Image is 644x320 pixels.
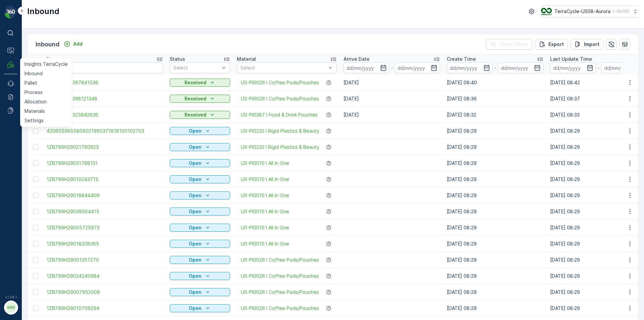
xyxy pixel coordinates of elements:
div: Toggle Row Selected [33,289,38,295]
span: US-PI0026 I Coffee Pods/Pouches [241,257,319,263]
div: Toggle Row Selected [33,128,38,134]
button: TerraCycle-US08-Aurora(-05:00) [541,5,639,17]
button: Open [170,256,230,264]
td: [DATE] 08:29 [443,171,547,187]
a: 1ZV47A590398121348 [47,95,163,102]
a: 1ZB799H29018208365 [47,240,163,247]
p: Open [189,208,202,215]
td: [DATE] 08:29 [443,123,547,139]
td: [DATE] 08:29 [443,300,547,316]
p: Open [189,192,202,199]
button: Open [170,208,230,216]
button: Received [170,79,230,87]
input: Search [47,62,163,73]
p: Name [47,56,60,62]
p: Open [189,257,202,263]
div: MM [6,302,16,313]
div: Toggle Row Selected [33,273,38,279]
p: Open [189,176,202,183]
a: US-PI0010 I All In One [241,160,289,167]
p: Inbound [36,40,60,49]
a: US-PI0026 I Coffee Pods/Pouches [241,305,319,312]
a: US-PI0026 I Coffee Pods/Pouches [241,289,319,295]
p: Inbound [27,6,59,17]
a: US-PI0026 I Coffee Pods/Pouches [241,79,319,86]
span: 1ZB799H29005725973 [47,224,163,231]
a: 1ZB799H29039504415 [47,208,163,215]
p: Create Time [447,56,476,62]
button: Import [571,39,603,50]
div: Toggle Row Selected [33,144,38,150]
p: - [597,64,600,72]
p: Open [189,160,202,167]
a: US-PI0010 I All In One [241,176,289,183]
a: 1ZB799H29010709294 [47,305,163,312]
a: 1ZB799H29007952009 [47,289,163,295]
p: Open [189,305,202,312]
p: Open [189,240,202,247]
div: Toggle Row Selected [33,306,38,311]
span: v 1.48.1 [4,295,17,299]
input: dd/mm/yyyy [498,62,544,73]
td: [DATE] [340,75,443,91]
button: Open [170,127,230,135]
p: Open [189,224,202,231]
div: Toggle Row Selected [33,177,38,182]
input: dd/mm/yyyy [550,62,596,73]
a: US-PI0232 I Rigid Plastics & Beauty [241,128,319,134]
td: [DATE] 08:29 [443,252,547,268]
span: US-PI0232 I Rigid Plastics & Beauty [241,144,319,150]
button: Received [170,111,230,119]
td: [DATE] [340,107,443,123]
a: US-PI0026 I Coffee Pods/Pouches [241,95,319,102]
input: dd/mm/yyyy [394,62,440,73]
button: Clear Filters [486,39,532,50]
span: US-PI0387 I Food & Drink Pouches [241,111,318,118]
p: ( -05:00 ) [613,9,629,14]
p: Export [548,41,564,48]
div: Toggle Row Selected [33,241,38,246]
p: - [494,64,496,72]
td: [DATE] 08:29 [443,187,547,203]
a: 1ZB799H29024240684 [47,273,163,279]
p: Arrive Date [343,56,370,62]
td: [DATE] 08:29 [443,155,547,171]
div: Toggle Row Selected [33,193,38,198]
a: 1ZB799H29021790925 [47,144,163,150]
a: 1ZB799H29001267270 [47,257,163,263]
span: US-PI0010 I All In One [241,240,289,247]
td: [DATE] 08:40 [443,75,547,91]
p: Import [584,41,599,48]
a: US-PI0010 I All In One [241,192,289,199]
input: dd/mm/yyyy [447,62,493,73]
a: 1Z245E890325842636 [47,111,163,118]
p: - [391,64,393,72]
a: US-PI0010 I All In One [241,224,289,231]
a: US-PI0010 I All In One [241,208,289,215]
p: Material [237,56,256,62]
p: Select [240,64,326,71]
td: [DATE] 08:36 [443,91,547,107]
button: Open [170,304,230,312]
div: Toggle Row Selected [33,257,38,263]
td: [DATE] 08:29 [443,284,547,300]
p: Received [184,79,206,86]
span: 1ZB799H29010243715 [47,176,163,183]
a: 1ZB799H29018844409 [47,192,163,199]
button: Export [535,39,568,50]
a: 1ZB799H29031798131 [47,160,163,167]
p: Status [170,56,185,62]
